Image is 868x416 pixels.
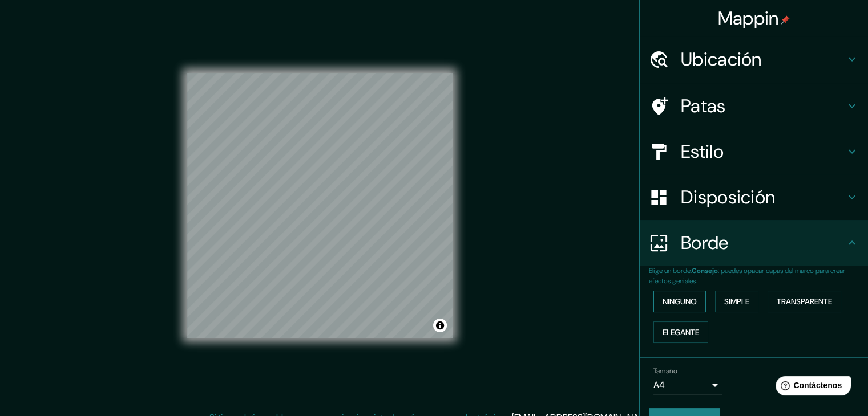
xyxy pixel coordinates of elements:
[640,174,868,220] div: Disposición
[653,366,677,376] font: Tamaño
[681,140,724,164] font: Estilo
[640,36,868,82] div: Ubicación
[187,73,453,338] canvas: Mapa
[640,83,868,129] div: Patas
[692,266,718,275] font: Consejo
[681,47,762,71] font: Ubicación
[781,15,790,25] img: pin-icon.png
[663,296,697,307] font: Ninguno
[766,372,855,403] iframe: Lanzador de widgets de ayuda
[681,94,726,118] font: Patas
[681,185,775,209] font: Disposición
[640,129,868,174] div: Estilo
[663,327,699,337] font: Elegante
[653,376,722,394] div: A4
[653,291,706,312] button: Ninguno
[681,231,729,255] font: Borde
[653,379,665,391] font: A4
[433,319,447,332] button: Activar o desactivar atribución
[718,6,779,30] font: Mappin
[649,266,845,286] font: : puedes opacar capas del marco para crear efectos geniales.
[777,296,832,307] font: Transparente
[768,291,841,312] button: Transparente
[649,266,692,275] font: Elige un borde.
[724,296,749,307] font: Simple
[653,321,708,343] button: Elegante
[640,220,868,266] div: Borde
[715,291,758,312] button: Simple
